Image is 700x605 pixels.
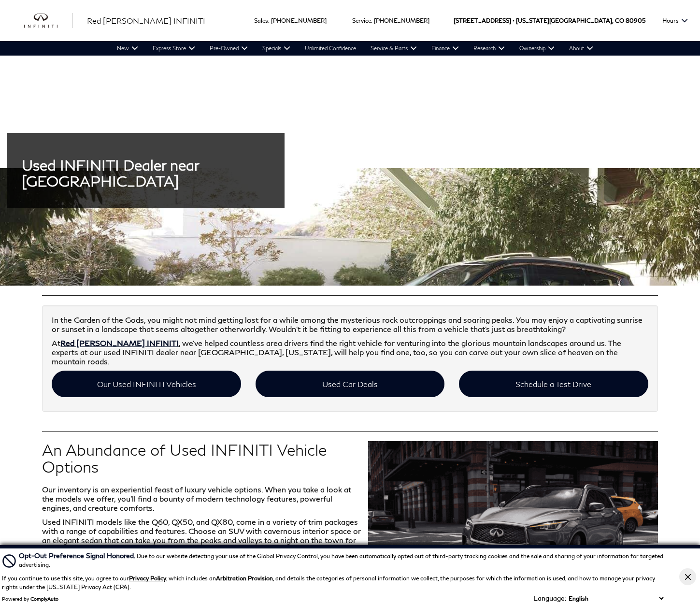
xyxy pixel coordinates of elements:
[298,41,363,56] a: Unlimited Confidence
[24,13,72,29] a: infiniti
[512,41,562,56] a: Ownership
[87,16,205,25] span: Red [PERSON_NAME] INFINITI
[256,371,444,397] a: Used Car Deals
[24,13,72,29] img: INFINITI
[22,157,270,189] h1: Used INFINITI Dealer near [GEOGRAPHIC_DATA]
[42,517,657,554] p: Used INFINITI models like the Q60, QX50, and QX80, come in a variety of trim packages with a rang...
[145,41,202,56] a: Express Store
[371,17,372,24] span: :
[42,441,657,475] h2: An Abundance of Used INFINITI Vehicle Options
[254,17,268,24] span: Sales
[679,568,696,585] button: Close Button
[566,594,666,603] select: Language Select
[374,17,429,24] a: [PHONE_NUMBER]
[271,17,327,24] a: [PHONE_NUMBER]
[202,41,255,56] a: Pre-Owned
[459,371,648,397] a: Schedule a Test Drive
[424,41,466,56] a: Finance
[19,550,666,569] div: Due to our website detecting your use of the Global Privacy Control, you have been automatically ...
[255,41,298,56] a: Specials
[268,17,270,24] span: :
[19,551,137,560] span: Opt-Out Preference Signal Honored .
[2,596,58,602] div: Powered by
[466,41,512,56] a: Research
[30,596,58,602] a: ComplyAuto
[2,575,655,591] p: If you continue to use this site, you agree to our , which includes an , and details the categori...
[60,338,179,347] a: Red [PERSON_NAME] INFINITI
[562,41,600,56] a: About
[52,338,648,366] p: At , we’ve helped countless area drivers find the right vehicle for venturing into the glorious m...
[52,371,241,397] a: Our Used INFINITI Vehicles
[42,485,657,512] p: Our inventory is an experiential feast of luxury vehicle options. When you take a look at the mod...
[216,575,273,582] strong: Arbitration Provision
[352,17,371,24] span: Service
[533,595,566,602] div: Language:
[363,41,424,56] a: Service & Parts
[129,575,166,582] a: Privacy Policy
[87,15,205,27] a: Red [PERSON_NAME] INFINITI
[110,41,145,56] a: New
[110,41,600,56] nav: Main Navigation
[52,315,648,333] p: In the Garden of the Gods, you might not mind getting lost for a while among the mysterious rock ...
[454,17,645,24] a: [STREET_ADDRESS] • [US_STATE][GEOGRAPHIC_DATA], CO 80905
